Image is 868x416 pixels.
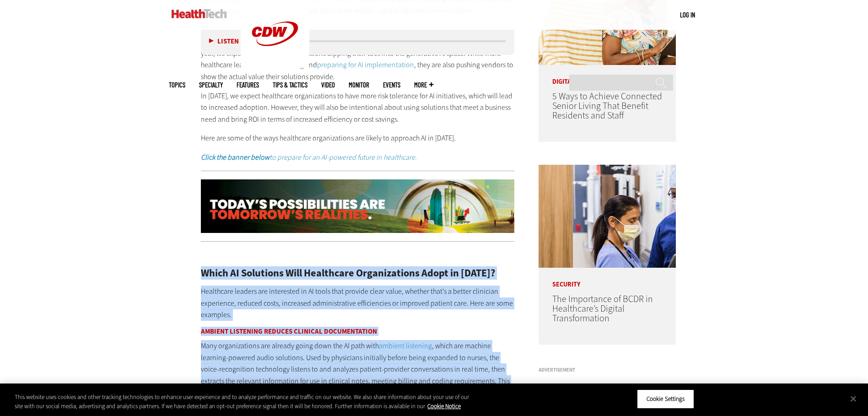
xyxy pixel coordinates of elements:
img: Doctors reviewing tablet [539,165,676,268]
a: CDW [241,60,309,70]
em: to prepare for an AI-powered future in healthcare. [201,152,417,162]
a: More information about your privacy [427,402,461,410]
a: Features [237,81,259,88]
span: More [414,81,433,88]
p: Digital Workspace [539,65,676,85]
div: This website uses cookies and other tracking technologies to enhance user experience and to analy... [15,393,477,411]
h3: Advertisement [539,367,676,373]
h3: Ambient Listening Reduces Clinical Documentation [201,328,515,335]
p: Security [539,268,676,288]
a: Events [383,81,400,88]
a: Click the banner belowto prepare for an AI-powered future in healthcare. [201,152,417,162]
h2: Which AI Solutions Will Healthcare Organizations Adopt in [DATE]? [201,268,515,278]
p: Here are some of the ways healthcare organizations are likely to approach AI in [DATE]. [201,132,515,144]
img: Home [172,9,227,18]
span: Topics [169,81,185,88]
a: 5 Ways to Achieve Connected Senior Living That Benefit Residents and Staff [552,90,662,122]
a: Tips & Tactics [273,81,307,88]
a: Video [321,81,335,88]
p: In [DATE], we expect healthcare organizations to have more risk tolerance for AI initiatives, whi... [201,90,515,125]
a: The Importance of BCDR in Healthcare’s Digital Transformation [552,293,653,324]
button: Close [843,389,863,409]
a: MonITor [349,81,369,88]
img: xs_infrasturcturemod_animated_q324_learn_desktop [201,179,515,233]
button: Cookie Settings [637,389,694,409]
a: Log in [680,11,695,19]
p: Healthcare leaders are interested in AI tools that provide clear value, whether that’s a better c... [201,286,515,321]
div: User menu [680,10,695,20]
p: Many organizations are already going down the AI path with , which are machine learning-powered a... [201,340,515,399]
strong: Click the banner below [201,152,270,162]
a: ambient listening [379,341,432,351]
span: Specialty [199,81,223,88]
